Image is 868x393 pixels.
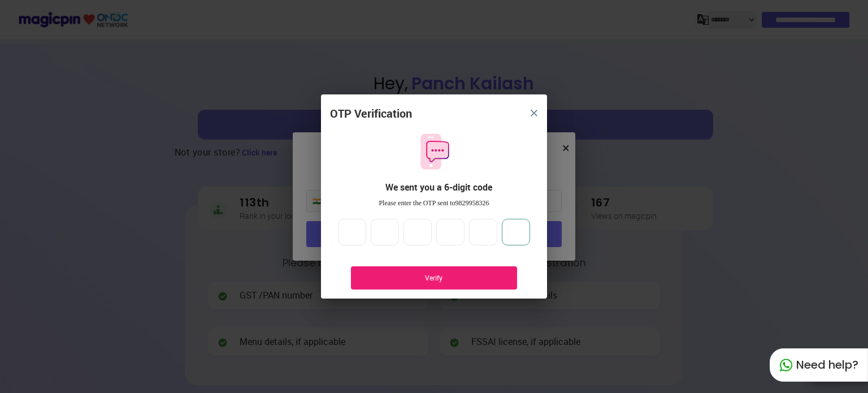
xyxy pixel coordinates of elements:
div: OTP Verification [330,106,412,122]
div: Please enter the OTP sent to 9829958326 [330,198,538,208]
img: 8zTxi7IzMsfkYqyYgBgfvSHvmzQA9juT1O3mhMgBDT8p5s20zMZ2JbefE1IEBlkXHwa7wAFxGwdILBLhkAAAAASUVORK5CYII= [531,110,537,116]
img: whatapp_green.7240e66a.svg [779,359,793,372]
button: close [524,103,544,123]
div: We sent you a 6-digit code [339,181,538,194]
div: Need help? [770,348,868,382]
img: otpMessageIcon.11fa9bf9.svg [415,132,453,171]
div: Verify [368,273,500,283]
